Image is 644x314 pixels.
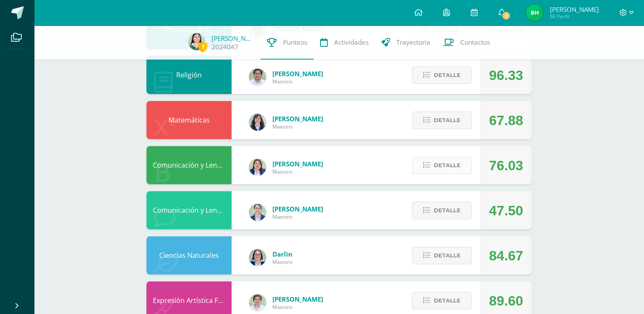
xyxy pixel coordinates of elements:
[334,38,369,47] span: Actividades
[272,78,323,85] span: Maestro
[146,146,232,184] div: Comunicación y Lenguaje Idioma Español
[375,26,437,60] a: Trayectoria
[396,38,430,47] span: Trayectoria
[434,293,461,308] span: Detalle
[272,69,323,78] span: [PERSON_NAME]
[272,160,323,168] span: [PERSON_NAME]
[249,69,266,86] img: f767cae2d037801592f2ba1a5db71a2a.png
[489,237,523,275] div: 84.67
[272,205,323,213] span: [PERSON_NAME]
[412,292,472,309] button: Detalle
[249,204,266,221] img: bdeda482c249daf2390eb3a441c038f2.png
[550,13,598,20] span: Mi Perfil
[146,236,232,274] div: Ciencias Naturales
[272,258,292,265] span: Maestro
[212,43,238,51] a: 2024047
[412,247,472,264] button: Detalle
[188,33,205,50] img: 66ee61d5778ad043d47c5ceb8c8725b2.png
[260,26,314,60] a: Punteos
[412,111,472,129] button: Detalle
[434,203,461,218] span: Detalle
[489,191,523,230] div: 47.50
[272,295,323,303] span: [PERSON_NAME]
[249,114,266,131] img: 01c6c64f30021d4204c203f22eb207bb.png
[412,66,472,84] button: Detalle
[550,5,598,14] span: [PERSON_NAME]
[272,123,323,130] span: Maestro
[198,41,207,52] span: 1
[272,168,323,175] span: Maestro
[526,4,543,21] img: 7e8f4bfdf5fac32941a4a2fa2799f9b6.png
[283,38,307,47] span: Punteos
[489,101,523,140] div: 67.88
[460,38,490,47] span: Contactos
[489,146,523,185] div: 76.03
[437,26,496,60] a: Contactos
[212,34,254,43] a: [PERSON_NAME]
[434,157,461,173] span: Detalle
[146,101,232,139] div: Matemáticas
[146,56,232,94] div: Religión
[249,249,266,266] img: 571966f00f586896050bf2f129d9ef0a.png
[249,159,266,176] img: 97caf0f34450839a27c93473503a1ec1.png
[501,11,511,20] span: 1
[489,56,523,94] div: 96.33
[434,112,461,128] span: Detalle
[434,248,461,263] span: Detalle
[272,303,323,311] span: Maestro
[272,213,323,220] span: Maestro
[314,26,375,60] a: Actividades
[146,191,232,229] div: Comunicación y Lenguaje Inglés
[272,250,292,258] span: Darlin
[412,202,472,219] button: Detalle
[412,157,472,174] button: Detalle
[272,114,323,123] span: [PERSON_NAME]
[434,67,461,83] span: Detalle
[249,294,266,311] img: 8e3dba6cfc057293c5db5c78f6d0205d.png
